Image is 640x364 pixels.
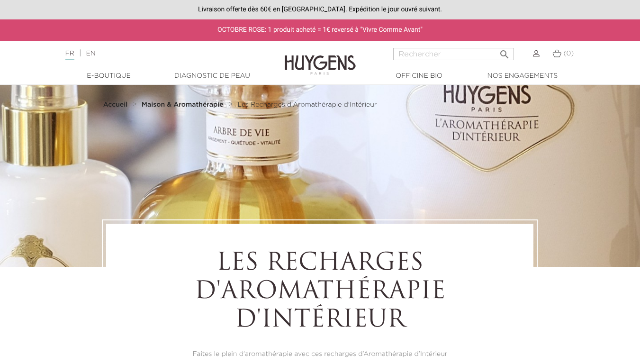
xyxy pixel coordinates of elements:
a: Accueil [103,101,130,109]
a: Officine Bio [372,71,467,81]
button:  [496,45,513,58]
a: Nos engagements [475,71,570,81]
strong: Accueil [103,101,128,108]
a: Diagnostic de peau [165,71,260,81]
img: Huygens [285,40,356,76]
p: Faites le plein d'aromathérapie avec ces recharges d’Aromathérapie d’Intérieur [132,349,507,359]
a: Maison & Aromathérapie [142,101,226,109]
i:  [499,46,510,57]
a: Les Recharges d'Aromathérapie d'Intérieur [237,101,377,109]
span: (0) [563,50,574,57]
input: Rechercher [393,48,514,60]
a: EN [86,50,95,57]
h1: Les Recharges d'Aromathérapie d'Intérieur [132,250,507,335]
a: FR [65,50,74,60]
div: | [61,48,260,59]
span: Les Recharges d'Aromathérapie d'Intérieur [237,101,377,108]
a: E-Boutique [62,71,156,81]
strong: Maison & Aromathérapie [142,101,224,108]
